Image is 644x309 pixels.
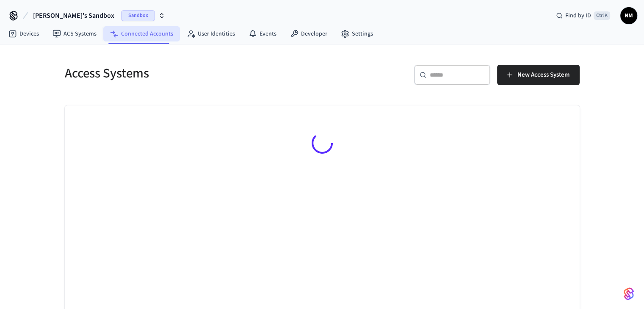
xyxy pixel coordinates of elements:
a: Settings [334,26,380,41]
span: [PERSON_NAME]'s Sandbox [33,11,114,21]
a: ACS Systems [46,26,103,41]
a: User Identities [180,26,242,41]
a: Devices [2,26,46,41]
a: Developer [283,26,334,41]
span: NM [621,8,636,23]
a: Connected Accounts [103,26,180,41]
img: SeamLogoGradient.69752ec5.svg [624,287,634,301]
div: Find by IDCtrl K [549,8,617,23]
a: Events [242,26,283,41]
h5: Access Systems [65,65,317,82]
span: Sandbox [121,10,155,21]
button: NM [620,7,637,24]
button: New Access System [497,65,580,85]
span: Ctrl K [594,11,610,20]
span: Find by ID [565,11,591,20]
span: New Access System [517,69,569,80]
